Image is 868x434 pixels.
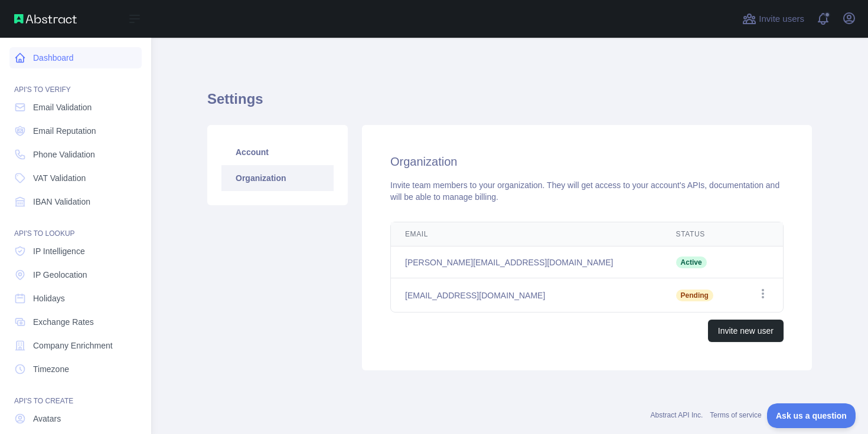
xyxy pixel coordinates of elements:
span: Email Validation [33,101,92,113]
th: Status [662,222,738,246]
a: Email Validation [9,97,142,118]
span: Holidays [33,292,65,304]
a: Abstract API Inc. [651,411,703,419]
span: IP Geolocation [33,269,87,281]
div: API'S TO LOOKUP [9,215,142,238]
button: Invite new user [708,320,784,342]
a: Holidays [9,288,142,309]
span: Email Reputation [33,125,96,137]
a: Terms of service [710,411,761,419]
span: Pending [676,290,713,301]
a: Dashboard [9,47,142,68]
span: Avatars [33,413,61,425]
a: IBAN Validation [9,191,142,212]
span: Company Enrichment [33,340,113,351]
h2: Organization [390,153,784,170]
span: VAT Validation [33,172,86,184]
span: IBAN Validation [33,196,90,208]
a: IP Intelligence [9,241,142,262]
span: Timezone [33,363,69,375]
div: API'S TO CREATE [9,382,142,406]
a: Exchange Rates [9,311,142,333]
td: [PERSON_NAME][EMAIL_ADDRESS][DOMAIN_NAME] [391,246,662,278]
a: IP Geolocation [9,264,142,285]
a: VAT Validation [9,167,142,189]
div: API'S TO VERIFY [9,71,142,94]
a: Account [221,139,334,165]
img: Abstract API [14,14,77,24]
a: Email Reputation [9,120,142,142]
div: Invite team members to your organization. They will get access to your account's APIs, documentat... [390,179,784,203]
td: [EMAIL_ADDRESS][DOMAIN_NAME] [391,278,662,313]
span: Active [676,257,707,268]
a: Phone Validation [9,144,142,165]
a: Organization [221,165,334,191]
a: Avatars [9,408,142,429]
h1: Settings [207,90,812,118]
span: Phone Validation [33,149,95,160]
a: Timezone [9,359,142,380]
iframe: Toggle Customer Support [767,403,856,428]
span: Invite users [759,12,804,26]
a: Company Enrichment [9,335,142,356]
th: Email [391,222,662,246]
span: IP Intelligence [33,245,85,257]
span: Exchange Rates [33,316,94,328]
button: Invite users [740,9,807,28]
